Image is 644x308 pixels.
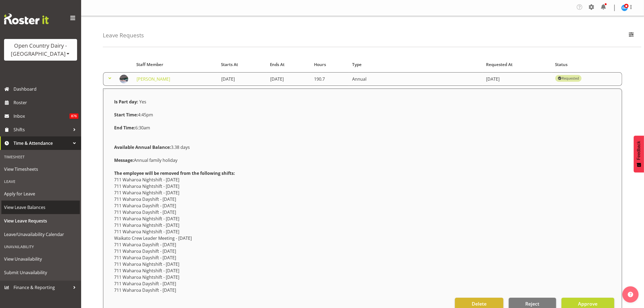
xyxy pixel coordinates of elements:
[114,157,134,163] strong: Message:
[558,75,579,81] div: Requested
[114,112,153,118] span: 4:45pm
[114,274,179,280] span: 711 Waharoa Nightshift - [DATE]
[114,222,179,228] span: 711 Waharoa Nightshift - [DATE]
[4,268,77,277] span: Submit Unavailability
[1,187,80,201] a: Apply for Leave
[120,75,128,83] img: barry-morgan1fcdc3dbfdd87109e0eae247047b2e04.png
[14,85,78,93] span: Dashboard
[136,61,215,68] div: Staff Member
[114,268,179,274] span: 711 Waharoa Nightshift - [DATE]
[267,72,311,86] td: [DATE]
[139,99,146,105] span: Yes
[4,190,77,198] span: Apply for Leave
[486,61,549,68] div: Requested At
[218,72,267,86] td: [DATE]
[4,14,49,24] img: Rosterit website logo
[114,242,176,248] span: 711 Waharoa Dayshift - [DATE]
[578,300,597,307] span: Approve
[9,42,72,58] div: Open Country Dairy - [GEOGRAPHIC_DATA]
[114,255,176,261] span: 711 Waharoa Dayshift - [DATE]
[314,61,346,68] div: Hours
[221,61,264,68] div: Starts At
[114,287,176,293] span: 711 Waharoa Dayshift - [DATE]
[114,196,176,202] span: 711 Waharoa Dayshift - [DATE]
[270,61,308,68] div: Ends At
[114,125,135,131] strong: End Time:
[628,292,633,297] img: help-xxl-2.png
[1,201,80,214] a: View Leave Balances
[1,228,80,241] a: Leave/Unavailability Calendar
[1,241,80,252] div: Unavailability
[14,126,70,134] span: Shifts
[114,209,176,215] span: 711 Waharoa Dayshift - [DATE]
[114,281,176,287] span: 711 Waharoa Dayshift - [DATE]
[4,255,77,263] span: View Unavailability
[349,72,483,86] td: Annual
[114,99,138,105] strong: Is Part day:
[634,136,644,172] button: Feedback - Show survey
[555,61,619,68] div: Status
[1,252,80,266] a: View Unavailability
[114,190,179,196] span: 711 Waharoa Nightshift - [DATE]
[14,99,78,107] span: Roster
[114,216,179,222] span: 711 Waharoa Nightshift - [DATE]
[114,235,192,241] span: Waikato Crew Leader Meeting - [DATE]
[472,300,487,307] span: Delete
[621,5,628,11] img: steve-webb8258.jpg
[114,125,150,131] span: 6:30am
[4,217,77,225] span: View Leave Requests
[111,154,614,167] div: Annual family holiday
[1,214,80,228] a: View Leave Requests
[114,248,176,254] span: 711 Waharoa Dayshift - [DATE]
[70,113,78,119] span: 876
[114,261,179,267] span: 711 Waharoa Nightshift - [DATE]
[114,183,179,189] span: 711 Waharoa Nightshift - [DATE]
[4,230,77,238] span: Leave/Unavailability Calendar
[1,151,80,162] div: Timesheet
[1,176,80,187] div: Leave
[14,112,70,120] span: Inbox
[114,112,138,118] strong: Start Time:
[14,139,70,147] span: Time & Attendance
[103,32,144,38] h4: Leave Requests
[114,144,171,150] strong: Available Annual Balance:
[114,177,179,183] span: 711 Waharoa Nightshift - [DATE]
[525,300,539,307] span: Reject
[114,229,179,235] span: 711 Waharoa Nightshift - [DATE]
[137,76,170,82] a: [PERSON_NAME]
[1,266,80,279] a: Submit Unavailability
[311,72,349,86] td: 190.7
[114,170,235,176] strong: The employee will be removed from the following shifts:
[4,203,77,211] span: View Leave Balances
[4,165,77,173] span: View Timesheets
[483,72,552,86] td: [DATE]
[626,30,637,41] button: Filter Employees
[352,61,480,68] div: Type
[111,141,614,154] div: 3.38 days
[636,141,641,160] span: Feedback
[1,162,80,176] a: View Timesheets
[114,203,176,209] span: 711 Waharoa Dayshift - [DATE]
[14,283,70,291] span: Finance & Reporting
